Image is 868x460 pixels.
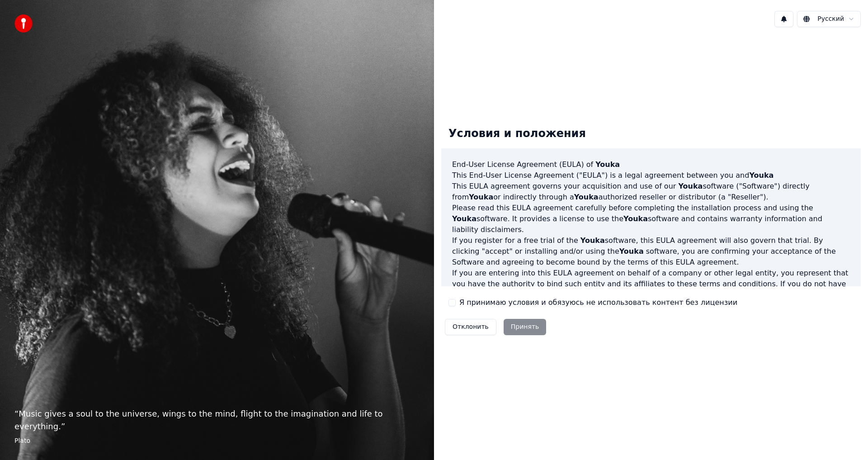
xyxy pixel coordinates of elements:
[452,214,476,223] span: Youka
[678,182,703,190] span: Youka
[469,193,493,201] span: Youka
[459,297,737,308] label: Я принимаю условия и обязуюсь не использовать контент без лицензии
[580,236,605,245] span: Youka
[623,214,648,223] span: Youka
[452,235,850,268] p: If you register for a free trial of the software, this EULA agreement will also govern that trial...
[452,159,850,170] h3: End-User License Agreement (EULA) of
[14,436,420,446] footer: Plato
[595,160,620,169] span: Youka
[619,247,644,256] span: Youka
[452,181,850,203] p: This EULA agreement governs your acquisition and use of our software ("Software") directly from o...
[452,268,850,311] p: If you are entering into this EULA agreement on behalf of a company or other legal entity, you re...
[14,408,420,433] p: “ Music gives a soul to the universe, wings to the mind, flight to the imagination and life to ev...
[452,203,850,235] p: Please read this EULA agreement carefully before completing the installation process and using th...
[574,193,599,201] span: Youka
[445,319,496,335] button: Отклонить
[452,170,850,181] p: This End-User License Agreement ("EULA") is a legal agreement between you and
[441,119,593,148] div: Условия и положения
[14,14,33,33] img: youka
[749,171,774,180] span: Youka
